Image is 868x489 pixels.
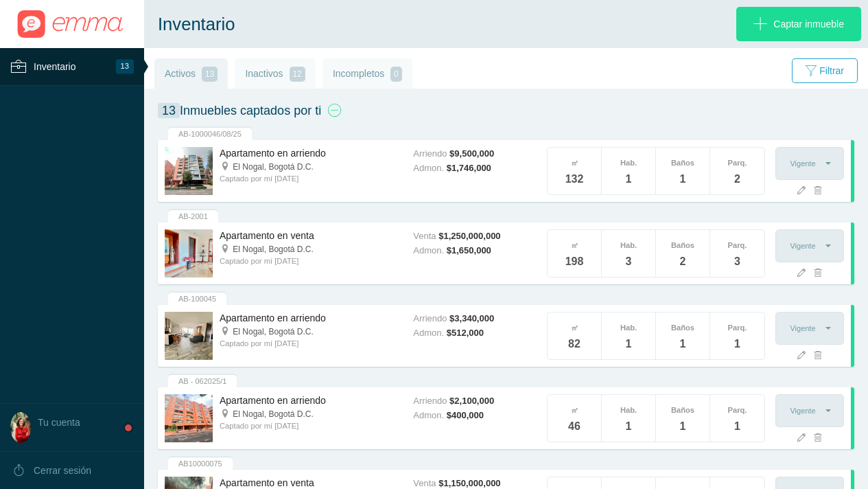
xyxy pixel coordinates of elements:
[656,155,709,171] span: Baños
[322,58,412,89] a: Incompletos 0
[268,244,313,254] span: Bogotá D.C.
[602,171,655,187] span: 1
[656,237,709,253] span: Baños
[220,257,298,265] span: Captado por mí [DATE]
[792,58,858,83] a: Filtrar
[449,148,494,159] span: $9,500,000
[656,253,709,270] span: 2
[449,313,494,323] span: $3,340,000
[602,402,655,418] span: Hab.
[710,155,764,171] span: Parq.
[790,159,815,168] span: Vigente
[413,231,436,241] span: Venta
[168,210,218,223] div: AB-2001
[333,68,384,79] span: Incompletos
[656,319,709,336] span: Baños
[413,410,444,420] span: Admon.
[220,394,399,408] h4: Apartamento en arriendo
[168,293,226,305] div: AB-100045
[220,229,399,243] h4: Apartamento en venta
[449,396,494,406] span: $2,100,000
[233,244,266,254] span: El Nogal,
[710,237,764,253] span: Parq.
[773,7,844,41] span: Captar inmueble
[220,422,298,430] span: Captado por mí [DATE]
[548,171,601,187] span: 132
[390,67,402,82] span: 0
[268,327,313,337] span: Bogotá D.C.
[710,319,764,336] span: Parq.
[548,402,601,418] span: ㎡
[710,402,764,418] span: Parq.
[602,253,655,270] span: 3
[775,229,844,262] button: Vigente
[656,418,709,435] span: 1
[220,147,399,161] h4: Apartamento en arriendo
[220,339,298,348] span: Captado por mí [DATE]
[447,328,484,338] span: $512,000
[548,319,601,336] span: ㎡
[233,327,266,337] span: El Nogal,
[168,457,233,470] div: AB10000075
[775,312,844,345] button: Vigente
[158,103,180,118] span: 13
[438,478,500,488] span: $1,150,000,000
[268,162,313,172] span: Bogotá D.C.
[168,375,237,387] div: AB - 062025/1
[790,242,815,250] span: Vigente
[220,174,298,183] span: Captado por mí [DATE]
[819,65,844,76] span: Filtrar
[233,162,266,172] span: El Nogal,
[447,163,491,173] span: $1,746,000
[656,336,709,352] span: 1
[775,394,844,427] button: Vigente
[290,67,305,82] span: 12
[233,409,266,419] span: El Nogal,
[235,58,316,89] a: Inactivos 12
[413,478,436,488] span: Venta
[548,336,601,352] span: 82
[602,336,655,352] span: 1
[602,418,655,435] span: 1
[154,58,228,89] a: Activos 13
[447,410,484,420] span: $400,000
[447,245,491,255] span: $1,650,000
[548,155,601,171] span: ㎡
[245,68,283,79] span: Inactivos
[413,148,447,159] span: Arriendo
[602,155,655,171] span: Hab.
[736,7,861,41] a: Captar inmueble
[413,328,444,338] span: Admon.
[413,396,447,406] span: Arriendo
[602,319,655,336] span: Hab.
[602,237,655,253] span: Hab.
[220,312,399,326] h4: Apartamento en arriendo
[438,231,500,241] span: $1,250,000,000
[268,409,313,419] span: Bogotá D.C.
[548,237,601,253] span: ㎡
[710,336,764,352] span: 1
[413,313,447,323] span: Arriendo
[165,68,196,79] span: Activos
[710,171,764,187] span: 2
[656,171,709,187] span: 1
[548,418,601,435] span: 46
[413,245,444,255] span: Admon.
[775,147,844,180] button: Vigente
[790,324,815,332] span: Vigente
[710,418,764,435] span: 1
[656,402,709,418] span: Baños
[790,407,815,415] span: Vigente
[158,104,321,117] span: Inmuebles captados por ti
[413,163,444,173] span: Admon.
[202,67,218,82] span: 13
[548,253,601,270] span: 198
[168,128,252,140] div: AB-1000046/08/25
[710,253,764,270] span: 3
